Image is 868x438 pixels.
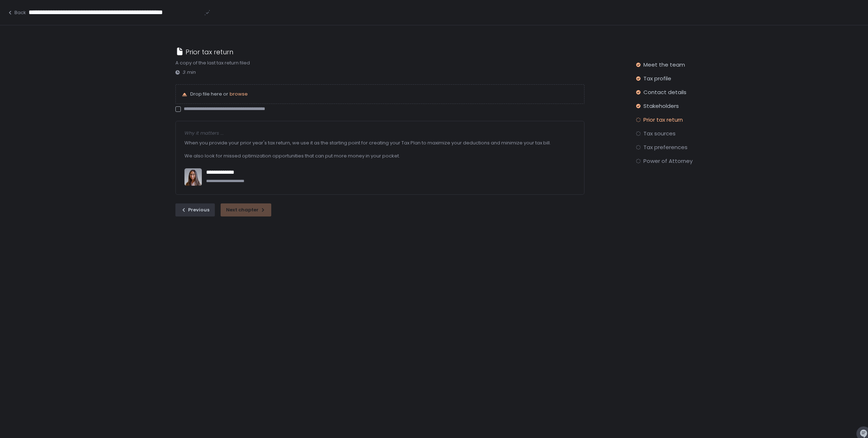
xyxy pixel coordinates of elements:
[190,91,248,97] p: Drop file here or
[184,149,575,163] div: We also look for missed optimization opportunities that can put more money in your pocket.
[181,207,209,213] div: Previous
[175,59,584,67] div: A copy of the last tax return filed
[175,69,584,76] div: 3 min
[7,9,26,16] button: Back
[184,130,575,136] div: Why it matters ...
[643,61,685,68] span: Meet the team
[643,116,683,123] span: Prior tax return
[643,157,693,165] span: Power of Attorney
[643,130,676,137] span: Tax sources
[643,75,671,82] span: Tax profile
[643,144,688,151] span: Tax preferences
[643,89,686,96] span: Contact details
[643,102,679,110] span: Stakeholders
[184,136,575,149] div: When you provide your prior year's tax return, we use it as the starting point for creating your ...
[175,203,215,216] button: Previous
[186,47,233,57] h1: Prior tax return
[230,91,248,97] button: browse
